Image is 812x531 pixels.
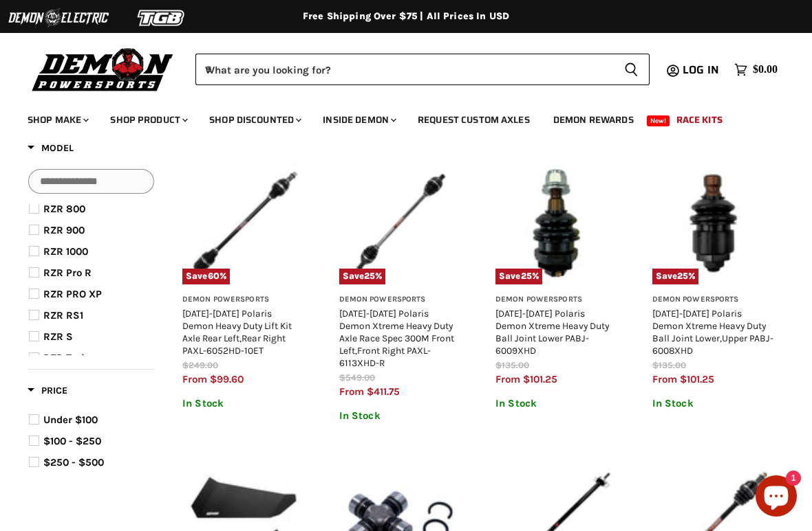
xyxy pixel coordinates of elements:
[110,5,213,31] img: TGB Logo 2
[753,63,778,76] span: $0.00
[43,352,93,364] span: RZR Turbo
[43,267,92,279] span: RZR Pro R
[666,106,733,134] a: Race Kits
[28,45,178,93] img: Demon Powersports
[100,106,196,134] a: Shop Product
[367,385,400,398] span: $411.75
[182,373,207,385] span: from
[17,106,97,134] a: Shop Make
[339,295,462,305] h3: Demon Powersports
[521,271,532,281] span: 25
[312,106,405,134] a: Inside Demon
[652,360,686,370] span: $135.00
[43,288,102,300] span: RZR PRO XP
[751,475,801,520] inbox-online-store-chat: Shopify online store chat
[182,269,230,284] span: Save %
[652,162,775,284] img: 2014-2024 Polaris Demon Xtreme Heavy Duty Ball Joint Lower,Upper PABJ-6008XHD
[652,373,677,385] span: from
[683,61,719,78] span: Log in
[495,162,618,284] a: 2016-2024 Polaris Demon Xtreme Heavy Duty Ball Joint Lower PABJ-6009XHDSave25%
[652,398,775,409] p: In Stock
[43,435,101,447] span: $100 - $250
[28,142,74,159] button: Filter by Model
[680,373,714,385] span: $101.25
[652,295,775,305] h3: Demon Powersports
[727,60,784,80] a: $0.00
[652,269,699,284] span: Save %
[495,360,529,370] span: $135.00
[339,410,462,422] p: In Stock
[339,308,454,368] a: [DATE]-[DATE] Polaris Demon Xtreme Heavy Duty Axle Race Spec 300M Front Left,Front Right PAXL-611...
[208,271,220,281] span: 60
[7,5,110,31] img: Demon Electric Logo 2
[182,360,218,370] span: $249.00
[364,271,375,281] span: 25
[182,295,305,305] h3: Demon Powersports
[182,162,305,284] img: 2014-2020 Polaris Demon Heavy Duty Lift Kit Axle Rear Left,Rear Right PAXL-6052HD-10ET
[652,308,773,356] a: [DATE]-[DATE] Polaris Demon Xtreme Heavy Duty Ball Joint Lower,Upper PABJ-6008XHD
[28,169,154,194] input: Search Options
[43,414,98,426] span: Under $100
[28,384,67,401] button: Filter by Price
[210,373,244,385] span: $99.60
[339,162,462,284] img: 2022-2024 Polaris Demon Xtreme Heavy Duty Axle Race Spec 300M Front Left,Front Right PAXL-6113XHD-R
[339,269,386,284] span: Save %
[407,106,540,134] a: Request Custom Axles
[676,64,727,76] a: Log in
[339,385,364,398] span: from
[495,269,542,284] span: Save %
[28,142,74,154] span: Model
[182,162,305,284] a: 2014-2020 Polaris Demon Heavy Duty Lift Kit Axle Rear Left,Rear Right PAXL-6052HD-10ETSave60%
[28,385,67,396] span: Price
[495,373,520,385] span: from
[495,398,618,409] p: In Stock
[195,54,650,85] form: Product
[43,330,73,343] span: RZR S
[647,115,670,126] span: New!
[182,398,305,409] p: In Stock
[43,309,83,321] span: RZR RS1
[199,106,310,134] a: Shop Discounted
[543,106,644,134] a: Demon Rewards
[182,308,292,356] a: [DATE]-[DATE] Polaris Demon Heavy Duty Lift Kit Axle Rear Left,Rear Right PAXL-6052HD-10ET
[43,245,88,258] span: RZR 1000
[17,100,774,134] ul: Main menu
[339,372,375,383] span: $549.00
[495,295,618,305] h3: Demon Powersports
[43,224,85,236] span: RZR 900
[652,162,775,284] a: 2014-2024 Polaris Demon Xtreme Heavy Duty Ball Joint Lower,Upper PABJ-6008XHDSave25%
[523,373,557,385] span: $101.25
[43,203,85,215] span: RZR 800
[43,456,104,468] span: $250 - $500
[677,271,688,281] span: 25
[195,54,613,85] input: When autocomplete results are available use up and down arrows to review and enter to select
[495,308,609,356] a: [DATE]-[DATE] Polaris Demon Xtreme Heavy Duty Ball Joint Lower PABJ-6009XHD
[613,54,650,85] button: Search
[495,162,618,284] img: 2016-2024 Polaris Demon Xtreme Heavy Duty Ball Joint Lower PABJ-6009XHD
[339,162,462,284] a: 2022-2024 Polaris Demon Xtreme Heavy Duty Axle Race Spec 300M Front Left,Front Right PAXL-6113XHD...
